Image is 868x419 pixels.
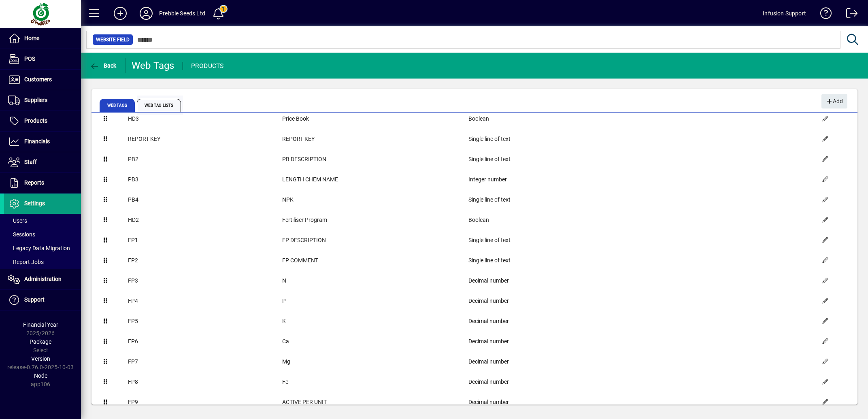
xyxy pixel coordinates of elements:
[815,150,835,169] button: Edit
[763,7,806,20] div: Infusion Support
[282,210,468,230] td: Fertiliser Program
[282,291,468,311] td: P
[815,109,835,129] button: Edit
[468,190,815,210] td: Single line of text
[24,117,47,124] span: Products
[191,60,224,72] div: PRODUCTS
[468,291,815,311] td: Decimal number
[128,190,282,210] td: PB4
[24,97,47,103] span: Suppliers
[133,6,159,21] button: Profile
[4,241,81,255] a: Legacy Data Migration
[24,200,45,206] span: Settings
[132,59,174,72] div: Web Tags
[24,296,45,303] span: Support
[31,355,50,362] span: Version
[128,230,282,251] td: FP1
[128,210,282,230] td: HD2
[815,251,835,270] button: Edit
[468,210,815,230] td: Boolean
[815,352,835,372] button: Edit
[96,36,130,44] span: Website Field
[24,55,35,62] span: POS
[815,190,835,210] button: Edit
[821,94,847,108] button: Add
[825,95,843,108] span: Add
[4,111,81,131] a: Products
[30,338,51,345] span: Package
[4,90,81,111] a: Suppliers
[24,276,62,282] span: Administration
[4,214,81,228] a: Users
[840,2,858,28] a: Logout
[4,290,81,310] a: Support
[4,269,81,289] a: Administration
[107,6,133,21] button: Add
[24,179,44,186] span: Reports
[468,129,815,149] td: Single line of text
[8,245,70,251] span: Legacy Data Migration
[100,99,135,112] span: Web Tags
[282,392,468,413] td: ACTIVE PER UNIT
[34,372,47,379] span: Node
[87,58,119,73] button: Back
[468,332,815,352] td: Decimal number
[4,152,81,172] a: Staff
[128,311,282,332] td: FP5
[8,231,35,238] span: Sessions
[282,352,468,372] td: Mg
[4,173,81,193] a: Reports
[468,352,815,372] td: Decimal number
[468,149,815,170] td: Single line of text
[282,230,468,251] td: FP DESCRIPTION
[128,170,282,190] td: PB3
[468,311,815,332] td: Decimal number
[8,217,27,224] span: Users
[24,159,37,165] span: Staff
[815,130,835,149] button: Edit
[815,291,835,311] button: Edit
[282,372,468,392] td: Fe
[282,190,468,210] td: NPK
[282,129,468,149] td: REPORT KEY
[282,332,468,352] td: Ca
[128,352,282,372] td: FP7
[4,70,81,90] a: Customers
[282,251,468,271] td: FP COMMENT
[468,170,815,190] td: Integer number
[468,251,815,271] td: Single line of text
[128,109,282,129] td: HD3
[815,312,835,331] button: Edit
[128,392,282,413] td: FP9
[24,35,39,41] span: Home
[128,332,282,352] td: FP6
[137,99,181,112] span: Web Tag Lists
[24,76,52,83] span: Customers
[128,271,282,291] td: FP3
[4,28,81,49] a: Home
[23,321,58,328] span: Financial Year
[815,372,835,392] button: Edit
[815,211,835,230] button: Edit
[128,251,282,271] td: FP2
[815,170,835,189] button: Edit
[282,271,468,291] td: N
[282,109,468,129] td: Price Book
[815,332,835,351] button: Edit
[4,132,81,152] a: Financials
[128,129,282,149] td: REPORT KEY
[815,271,835,291] button: Edit
[4,255,81,269] a: Report Jobs
[89,62,117,69] span: Back
[468,109,815,129] td: Boolean
[815,231,835,250] button: Edit
[468,392,815,413] td: Decimal number
[282,149,468,170] td: PB DESCRIPTION
[814,2,832,28] a: Knowledge Base
[468,372,815,392] td: Decimal number
[282,311,468,332] td: K
[128,149,282,170] td: PB2
[282,170,468,190] td: LENGTH CHEM NAME
[81,58,126,73] app-page-header-button: Back
[815,393,835,412] button: Edit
